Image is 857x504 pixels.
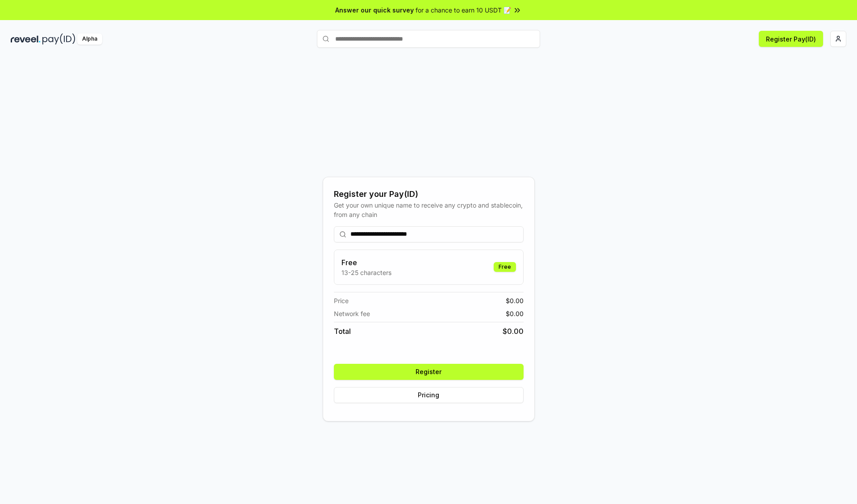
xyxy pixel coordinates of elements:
[341,257,391,268] h3: Free
[77,33,102,45] div: Alpha
[506,296,524,305] span: $ 0.00
[335,5,414,15] span: Answer our quick survey
[334,364,524,380] button: Register
[759,31,823,47] button: Register Pay(ID)
[42,33,75,45] img: pay_id
[334,188,524,200] div: Register your Pay(ID)
[334,200,524,219] div: Get your own unique name to receive any crypto and stablecoin, from any chain
[334,387,524,403] button: Pricing
[341,268,391,277] p: 13-25 characters
[503,326,524,337] span: $ 0.00
[334,296,349,305] span: Price
[416,5,511,15] span: for a chance to earn 10 USDT 📝
[506,309,524,318] span: $ 0.00
[11,33,41,45] img: reveel_dark
[494,262,516,272] div: Free
[334,309,370,318] span: Network fee
[334,326,351,337] span: Total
